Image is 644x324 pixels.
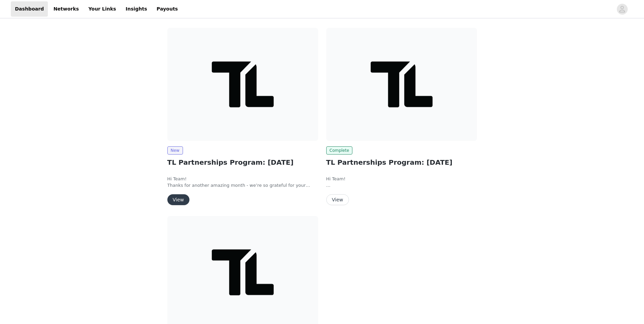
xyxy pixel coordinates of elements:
[326,194,349,205] button: View
[122,1,151,17] a: Insights
[167,146,183,155] span: New
[619,4,625,15] div: avatar
[326,197,349,202] a: View
[326,176,477,182] p: Hi Team!
[167,28,318,141] img: Transparent Labs
[49,1,83,17] a: Networks
[167,157,318,167] h2: TL Partnerships Program: [DATE]
[167,194,189,205] button: View
[11,1,48,17] a: Dashboard
[167,176,318,189] div: Hi Team! Thanks for another amazing month - we’re so grateful for your continued support and the ...
[84,1,120,17] a: Your Links
[326,146,353,155] span: Complete
[167,197,189,202] a: View
[152,1,182,17] a: Payouts
[326,157,477,167] h2: TL Partnerships Program: [DATE]
[326,28,477,141] img: Transparent Labs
